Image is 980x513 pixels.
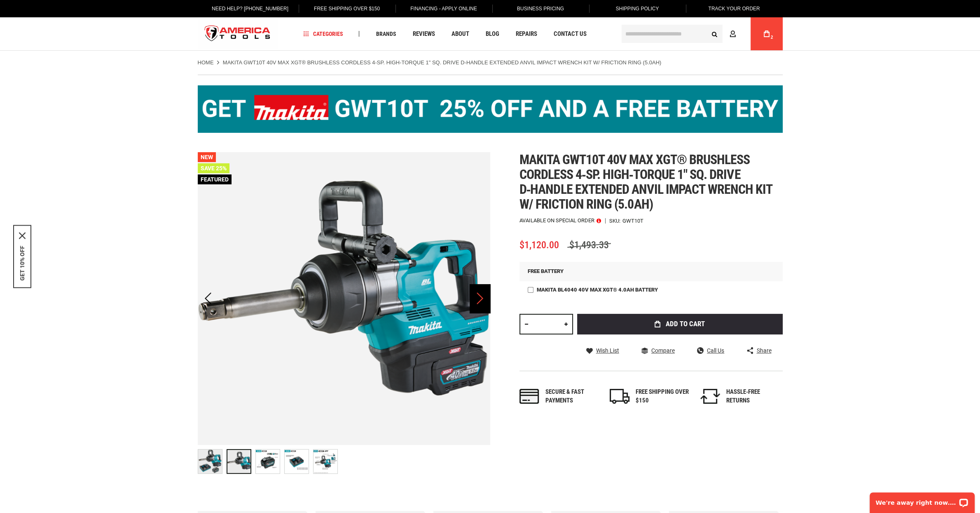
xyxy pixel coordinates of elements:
span: Brands [376,31,396,37]
span: Contact Us [553,31,586,37]
a: Brands [372,28,400,40]
span: $1,493.33 [567,239,611,251]
div: Previous [198,152,218,445]
span: Reviews [412,31,435,37]
img: Makita GWT10T 40V max XGT® Brushless Cordless 4‑Sp. High‑Torque 1" Sq. Drive D‑Handle Extended An... [285,449,309,473]
div: Makita GWT10T 40V max XGT® Brushless Cordless 4‑Sp. High‑Torque 1" Sq. Drive D‑Handle Extended An... [198,445,227,478]
span: $1,120.00 [519,239,559,251]
a: Repairs [512,28,540,40]
span: Repairs [515,31,537,37]
span: Blog [485,31,499,37]
div: Makita GWT10T 40V max XGT® Brushless Cordless 4‑Sp. High‑Torque 1" Sq. Drive D‑Handle Extended An... [255,445,284,478]
div: HASSLE-FREE RETURNS [726,388,780,405]
iframe: LiveChat chat widget [864,487,980,513]
span: Makita BL4040 40V max XGT® 4.0Ah Battery [537,287,658,293]
button: Add to Cart [577,314,783,334]
div: Makita GWT10T 40V max XGT® Brushless Cordless 4‑Sp. High‑Torque 1" Sq. Drive D‑Handle Extended An... [284,445,313,478]
a: Wish List [586,347,619,354]
span: Shipping Policy [616,6,659,12]
img: Makita GWT10T 40V max XGT® Brushless Cordless 4‑Sp. High‑Torque 1" Sq. Drive D‑Handle Extended An... [313,449,337,473]
div: Makita GWT10T 40V max XGT® Brushless Cordless 4‑Sp. High‑Torque 1" Sq. Drive D‑Handle Extended An... [227,445,255,478]
strong: SKU [609,218,622,224]
span: About [451,31,469,37]
a: Blog [482,28,503,40]
span: Makita gwt10t 40v max xgt® brushless cordless 4‑sp. high‑torque 1" sq. drive d‑handle extended an... [519,152,772,212]
button: GET 10% OFF [19,246,26,281]
span: Add to Cart [666,320,705,327]
img: payments [519,389,539,404]
button: Close [19,233,26,239]
div: GWT10T [622,218,643,224]
a: Home [198,59,214,66]
img: shipping [610,389,629,404]
img: Makita GWT10T 40V max XGT® Brushless Cordless 4‑Sp. High‑Torque 1" Sq. Drive D‑Handle Extended An... [256,449,280,473]
div: FREE SHIPPING OVER $150 [636,388,689,405]
span: 2 [771,35,773,40]
a: Categories [299,28,346,40]
div: Secure & fast payments [545,388,599,405]
svg: close icon [19,233,26,239]
a: Call Us [697,347,724,354]
div: Next [470,152,490,445]
a: About [447,28,472,40]
span: Share [756,348,771,353]
a: Contact Us [550,28,590,40]
span: Categories [303,31,343,37]
a: Reviews [409,28,438,40]
span: Wish List [596,348,619,353]
a: Compare [641,347,675,354]
div: Makita GWT10T 40V max XGT® Brushless Cordless 4‑Sp. High‑Torque 1" Sq. Drive D‑Handle Extended An... [313,445,338,478]
a: 2 [759,17,774,50]
button: Search [707,26,723,42]
strong: Makita GWT10T 40V max XGT® Brushless Cordless 4‑Sp. High‑Torque 1" Sq. Drive D‑Handle Extended An... [223,59,662,66]
span: Call Us [707,348,724,353]
img: Makita GWT10T 40V max XGT® Brushless Cordless 4‑Sp. High‑Torque 1" Sq. Drive D‑Handle Extended An... [198,449,222,473]
a: store logo [198,19,278,49]
span: FREE BATTERY [528,268,564,274]
span: Compare [651,348,675,353]
img: Makita GWT10T 40V max XGT® Brushless Cordless 4‑Sp. High‑Torque 1" Sq. Drive D‑Handle Extended An... [198,152,490,445]
img: America Tools [198,19,278,49]
img: returns [700,389,720,404]
img: BOGO: Buy the Makita® XGT IMpact Wrench (GWT10T), get the BL4040 4ah Battery FREE! [198,85,783,133]
p: Available on Special Order [519,218,601,224]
